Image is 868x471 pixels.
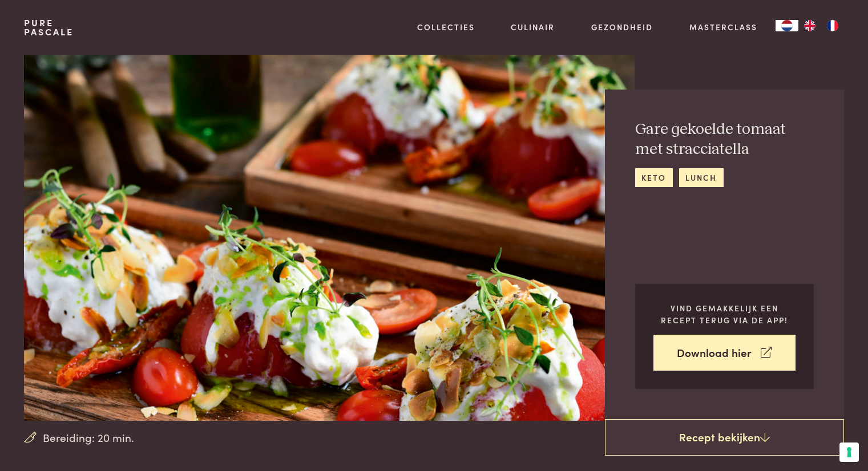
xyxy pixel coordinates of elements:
a: NL [776,20,798,31]
a: PurePascale [24,18,74,36]
button: Uw voorkeuren voor toestemming voor trackingtechnologieën [839,442,859,462]
a: FR [821,20,844,31]
img: Gare gekoelde tomaat met stracciatella [24,55,634,421]
a: lunch [679,168,724,187]
a: Masterclass [689,21,757,33]
div: Language [776,20,798,31]
ul: Language list [798,20,844,31]
a: Culinair [511,21,555,33]
a: Gezondheid [591,21,653,33]
h2: Gare gekoelde tomaat met stracciatella [635,120,814,159]
a: Collecties [417,21,475,33]
aside: Language selected: Nederlands [776,20,844,31]
a: Download hier [653,335,796,371]
a: Recept bekijken [605,419,844,456]
a: EN [798,20,821,31]
a: keto [635,168,673,187]
p: Vind gemakkelijk een recept terug via de app! [653,302,796,326]
span: Bereiding: 20 min. [43,429,134,446]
